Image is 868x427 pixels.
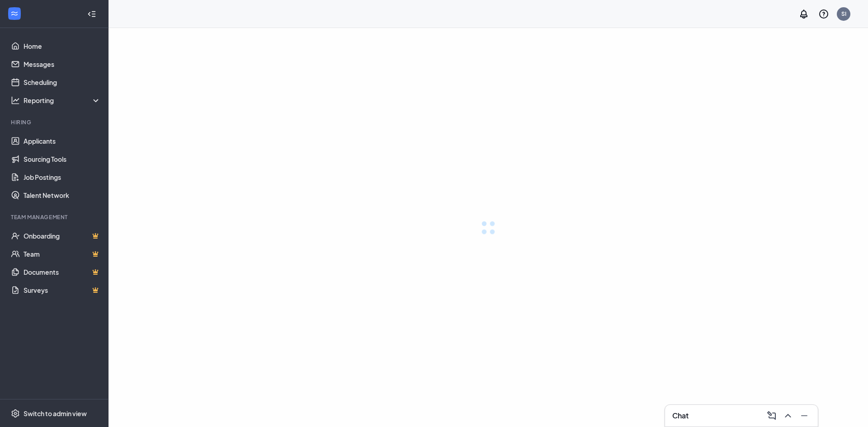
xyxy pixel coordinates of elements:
[24,168,101,186] a: Job Postings
[24,37,101,55] a: Home
[24,132,101,150] a: Applicants
[780,408,794,423] button: ChevronUp
[24,245,101,263] a: TeamCrown
[818,9,829,19] svg: QuestionInfo
[24,150,101,168] a: Sourcing Tools
[11,118,99,126] div: Hiring
[11,96,20,105] svg: Analysis
[766,410,777,421] svg: ComposeMessage
[798,9,809,19] svg: Notifications
[672,411,689,421] h3: Chat
[24,73,101,91] a: Scheduling
[799,410,810,421] svg: Minimize
[11,409,20,418] svg: Settings
[24,227,101,245] a: OnboardingCrown
[24,281,101,299] a: SurveysCrown
[783,410,793,421] svg: ChevronUp
[11,213,99,221] div: Team Management
[764,408,778,423] button: ComposeMessage
[24,263,101,281] a: DocumentsCrown
[24,186,101,204] a: Talent Network
[24,55,101,73] a: Messages
[10,9,19,18] svg: WorkstreamLogo
[24,409,87,418] div: Switch to admin view
[24,96,101,105] div: Reporting
[87,9,96,19] svg: Collapse
[841,10,846,18] div: SI
[796,408,811,423] button: Minimize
